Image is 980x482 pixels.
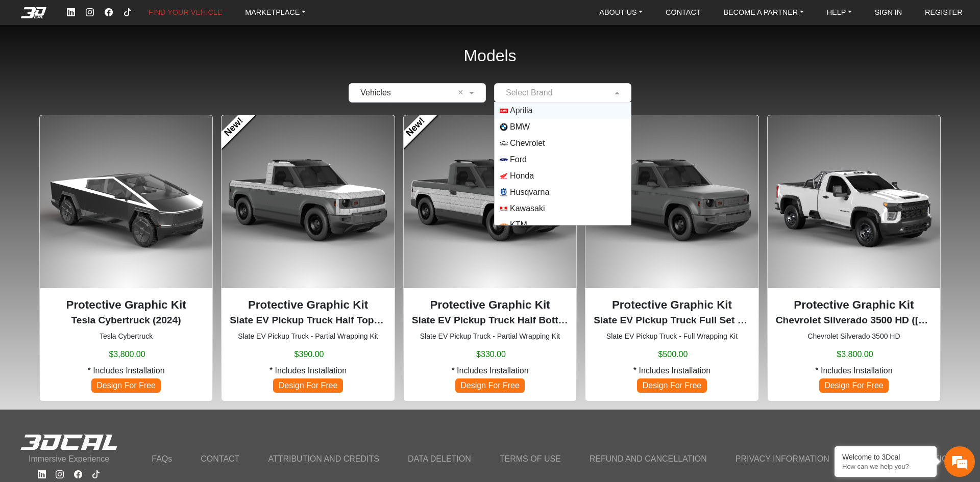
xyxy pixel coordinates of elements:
span: Honda [510,170,534,182]
ng-dropdown-panel: Options List [494,102,631,225]
p: Immersive Experience [20,453,118,465]
a: PRIVACY INFORMATION [729,450,836,468]
img: Ford [500,156,508,164]
a: REFUND AND CANCELLATION [583,450,713,468]
img: EV Pickup TruckHalf Top Set2026 [222,115,394,288]
img: BMW [500,123,508,131]
img: KTM [500,221,508,229]
div: Chevrolet Silverado 3500 HD [767,115,941,401]
img: Chevrolet [500,139,508,147]
span: Chevrolet [510,137,545,149]
span: Design For Free [455,378,525,392]
p: Slate EV Pickup Truck Half Bottom Set (2026) [412,313,568,328]
span: $330.00 [476,348,506,361]
span: $390.00 [295,348,324,361]
img: Husqvarna [500,188,508,196]
span: Aprilia [510,105,532,117]
span: * Includes Installation [633,365,710,377]
a: DATA DELETION [402,450,477,468]
small: Tesla Cybertruck [48,331,204,342]
span: * Includes Installation [269,365,347,377]
span: BMW [510,121,530,133]
p: Protective Graphic Kit [776,296,932,314]
a: HELP [823,5,856,20]
img: EV Pickup TruckHalf Bottom Set2026 [404,115,576,288]
img: EV Pickup Truck Full Set2026 [585,115,758,288]
a: FIND YOUR VEHICLE [144,5,226,20]
span: Design For Free [637,378,706,392]
h2: Models [463,33,516,79]
span: * Includes Installation [815,365,892,377]
a: New! [213,107,255,148]
p: Protective Graphic Kit [230,296,386,314]
span: Ford [510,154,527,166]
a: FAQs [145,450,178,468]
small: Slate EV Pickup Truck - Partial Wrapping Kit [412,331,568,342]
p: Protective Graphic Kit [412,296,568,314]
img: Silverado 3500 HDnull2020-2023 [768,115,940,288]
img: Kawasaki [500,205,508,213]
a: CONTACT [661,5,704,20]
a: CONTACT [194,450,246,468]
div: Welcome to 3Dcal [842,453,929,461]
span: $500.00 [658,348,688,361]
span: $3,800.00 [837,348,873,361]
p: Slate EV Pickup Truck Half Top Set (2026) [230,313,386,328]
a: TERMS OF USE [494,450,567,468]
a: REGISTER [921,5,967,20]
p: Slate EV Pickup Truck Full Set (2026) [594,313,750,328]
span: Design For Free [273,378,342,392]
span: Husqvarna [510,186,549,198]
small: Slate EV Pickup Truck - Partial Wrapping Kit [230,331,386,342]
a: SIGN IN [871,5,906,20]
a: ATTRIBUTION AND CREDITS [262,450,385,468]
img: Honda [500,172,508,180]
span: * Includes Installation [87,365,164,377]
span: Kawasaki [510,202,545,215]
a: New! [395,107,436,148]
img: Cybertrucknull2024 [40,115,212,288]
a: ABOUT US [595,5,647,20]
span: $3,800.00 [109,348,145,361]
div: Slate EV Pickup Truck - Full Wrapping Kit [585,115,758,401]
p: How can we help you? [842,463,929,470]
span: Design For Free [819,378,889,392]
small: Slate EV Pickup Truck - Full Wrapping Kit [594,331,750,342]
small: Chevrolet Silverado 3500 HD [776,331,932,342]
span: KTM [510,219,527,231]
p: Protective Graphic Kit [594,296,750,314]
span: Design For Free [91,378,161,392]
a: MARKETPLACE [241,5,310,20]
a: BECOME A PARTNER [719,5,807,20]
p: Protective Graphic Kit [48,296,204,314]
div: Slate EV Pickup Truck - Partial Wrapping Kit [403,115,577,401]
span: * Includes Installation [451,365,528,377]
p: Chevrolet Silverado 3500 HD (2020-2023) [776,313,932,328]
span: Clean Field [458,87,467,99]
div: Tesla Cybertruck [39,115,213,401]
img: Aprilia [500,107,508,115]
div: Slate EV Pickup Truck - Partial Wrapping Kit [221,115,395,401]
p: Tesla Cybertruck (2024) [48,313,204,328]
